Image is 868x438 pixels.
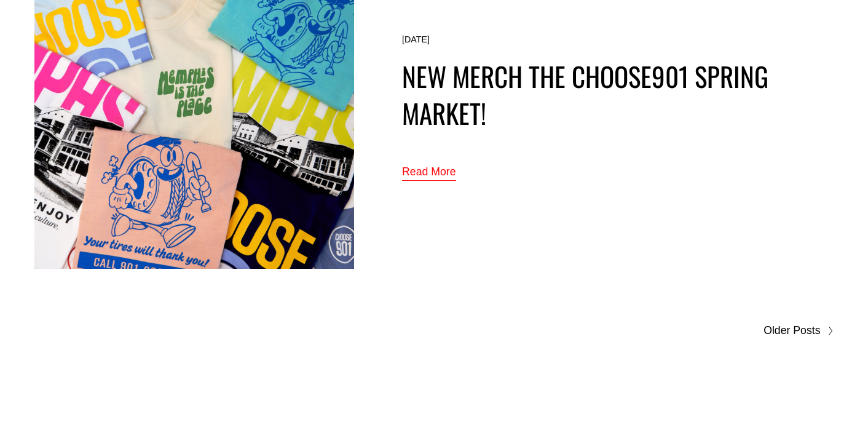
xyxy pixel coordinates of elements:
time: [DATE] [402,34,430,45]
a: New merch the choose901 spring market! [402,57,768,132]
span: Older Posts [763,321,820,341]
a: Read More [402,162,456,183]
a: Older Posts [434,321,834,341]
